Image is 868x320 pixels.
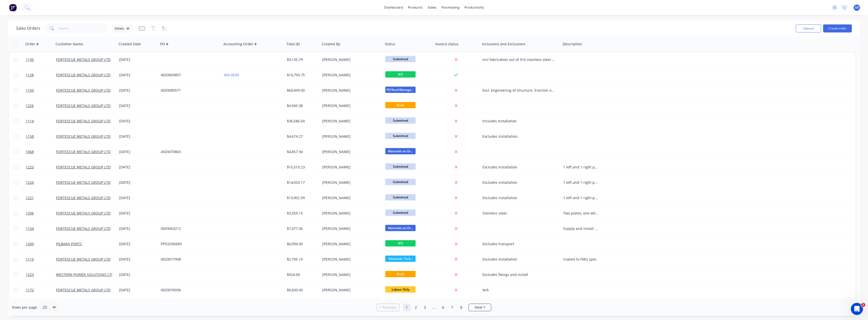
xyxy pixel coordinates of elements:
[563,211,599,216] div: Two plates, one with milled groove joined together with stainless steel wire rope
[482,241,555,246] div: Excludes transport
[377,305,399,310] a: Previous page
[119,134,157,139] div: [DATE]
[25,42,39,47] div: Order #
[439,4,462,11] div: purchasing
[439,304,447,311] a: Page 6
[26,241,34,246] span: 1209
[119,288,157,293] div: [DATE]
[385,56,416,62] span: Submitted
[56,119,111,123] a: FORTESCUE METALS GROUP LTD
[322,241,378,246] div: [PERSON_NAME]
[161,288,217,293] div: 4503076936
[855,5,859,10] span: SB
[56,226,111,231] a: FORTESCUE METALS GROUP LTD
[161,257,217,262] div: 4503077908
[59,23,108,33] input: Search...
[26,206,56,221] a: 1206
[119,149,157,154] div: [DATE]
[322,57,378,62] div: [PERSON_NAME]
[385,209,416,216] span: Submitted
[385,179,416,185] span: Submitted
[287,165,317,170] div: $15,510.23
[119,241,157,246] div: [DATE]
[119,195,157,200] div: [DATE]
[563,42,582,47] div: Description
[385,286,416,293] span: Labour Only
[56,288,111,292] a: FORTESCUE METALS GROUP LTD
[385,256,416,262] span: Rostered - To b...
[385,102,416,108] span: Draft
[322,73,378,78] div: [PERSON_NAME]
[851,303,863,315] iframe: Intercom live chat
[482,134,555,139] div: Excludes installation.
[482,211,555,216] div: Stainless steel.
[26,134,34,139] span: 1158
[224,73,239,77] a: INV-0533
[435,42,458,47] div: Invoice status
[115,26,124,31] span: Views
[287,103,317,108] div: $4,945.38
[56,180,111,185] a: FORTESCUE METALS GROUP LTD
[161,149,217,154] div: 4503070863
[26,195,34,200] span: 1221
[26,103,34,108] span: 1226
[26,52,56,67] a: 1135
[430,304,438,311] a: Jump forward
[26,252,56,267] a: 1115
[385,163,416,170] span: Submitted
[26,226,34,231] span: 1154
[421,304,429,311] a: Page 3
[482,165,555,170] div: Excludes installation
[26,57,34,62] span: 1135
[482,57,555,62] div: Incl fabrication out of 316 stainless steel Excl blast and paint
[322,119,378,124] div: [PERSON_NAME]
[405,4,425,11] div: products
[322,257,378,262] div: [PERSON_NAME]
[56,57,111,62] a: FORTESCUE METALS GROUP LTD
[322,288,378,293] div: [PERSON_NAME]
[26,180,34,185] span: 1224
[482,119,555,124] div: Includes Installation
[322,134,378,139] div: [PERSON_NAME]
[119,119,157,124] div: [DATE]
[26,282,56,298] a: 1172
[56,241,82,246] a: PILBARA PORTS
[403,304,411,311] a: Page 1 is your current page
[161,88,217,93] div: 4503080571
[26,144,56,159] a: 1068
[482,195,555,200] div: Excludes installation
[56,134,111,139] a: FORTESCUE METALS GROUP LTD
[287,57,317,62] div: $3,135.79
[385,194,416,200] span: Submitted
[26,73,34,78] span: 1128
[119,165,157,170] div: [DATE]
[382,305,397,310] span: Previous
[482,257,555,262] div: Excludes Installation
[322,180,378,185] div: [PERSON_NAME]
[161,73,217,78] div: 4503069857
[482,272,555,277] div: Excludes fixings and install
[861,303,865,307] span: 1
[482,180,555,185] div: Excludes installation
[482,88,555,93] div: Excl. Engineering of structure. Erection of scaffold platform as req.
[161,241,217,246] div: PPO2036689
[385,133,416,139] span: Submitted
[287,134,317,139] div: $4,674.27
[26,221,56,236] a: 1154
[462,4,486,11] div: productivity
[56,211,111,216] a: FORTESCUE METALS GROUP LTD
[56,42,83,47] div: Customer Name
[119,88,157,93] div: [DATE]
[322,165,378,170] div: [PERSON_NAME]
[56,149,111,154] a: FORTESCUE METALS GROUP LTD
[26,98,56,113] a: 1226
[469,305,491,310] a: Next page
[56,195,111,200] a: FORTESCUE METALS GROUP LTD
[287,149,317,154] div: $4,857.94
[26,114,56,129] a: 1114
[223,42,257,47] div: Accounting Order #
[26,288,34,293] span: 1172
[26,119,34,124] span: 1114
[26,149,34,154] span: 1068
[119,226,157,231] div: [DATE]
